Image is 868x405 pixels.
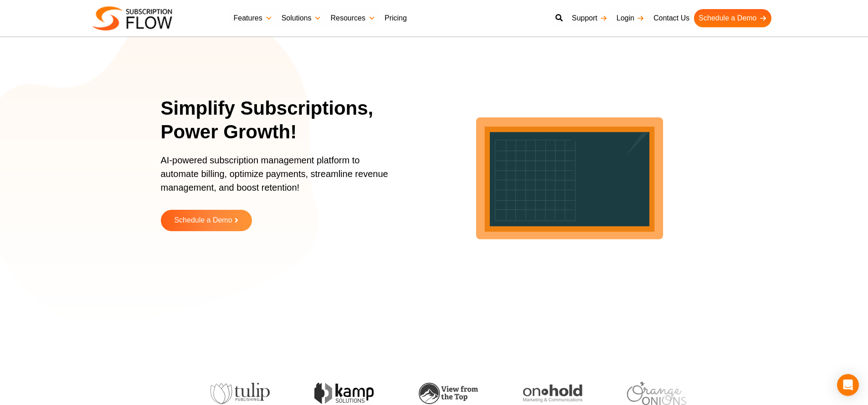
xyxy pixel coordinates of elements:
a: Support [567,9,612,27]
img: tulip-publishing [206,383,265,405]
p: AI-powered subscription management platform to automate billing, optimize payments, streamline re... [161,153,398,203]
a: Pricing [380,9,411,27]
a: Solutions [277,9,326,27]
a: Schedule a Demo [161,210,252,231]
a: Schedule a Demo [694,9,771,27]
div: Open Intercom Messenger [837,374,859,396]
img: Subscriptionflow [92,6,172,30]
a: Login [612,9,649,27]
img: kamp-solution [310,383,369,404]
h1: Simplify Subscriptions, Power Growth! [161,96,409,144]
a: Contact Us [649,9,694,27]
a: Resources [326,9,380,27]
span: Schedule a Demo [174,217,232,224]
img: view-from-the-top [414,383,473,404]
img: orange-onions [622,382,682,405]
img: onhold-marketing [518,385,577,403]
a: Features [229,9,277,27]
